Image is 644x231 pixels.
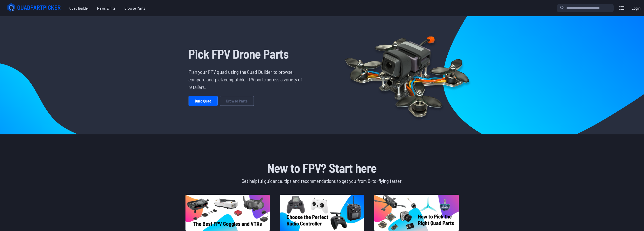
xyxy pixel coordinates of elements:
[280,195,364,231] img: image of post
[184,177,460,185] p: Get helpful guidance, tips and recommendations to get you from 0-to-flying faster.
[184,159,460,177] h1: New to FPV? Start here
[334,25,480,126] img: Quadcopter
[189,68,306,91] p: Plan your FPV quad using the Quad Builder to browse, compare and pick compatible FPV parts across...
[220,96,254,106] a: Browse Parts
[189,96,218,106] a: Build Quad
[120,3,149,13] a: Browse Parts
[65,3,93,13] a: Quad Builder
[93,3,120,13] a: News & Intel
[185,195,270,231] img: image of post
[630,3,642,13] a: Login
[189,45,306,63] h1: Pick FPV Drone Parts
[374,195,459,231] img: image of post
